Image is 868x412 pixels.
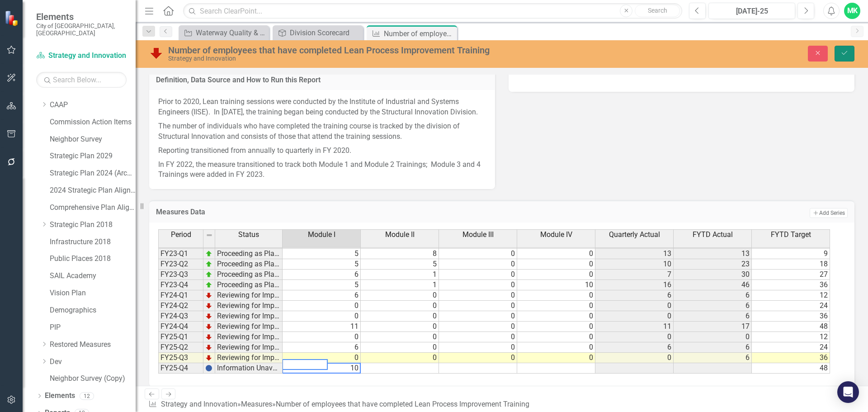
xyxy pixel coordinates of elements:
td: 0 [283,301,361,311]
td: Proceeding as Planned [215,270,283,280]
td: 0 [517,301,595,311]
td: FY23-Q3 [158,270,203,280]
span: FYTD Actual [693,231,733,239]
a: Infrastructure 2018 [50,237,136,247]
img: TnMDeAgwAPMxUmUi88jYAAAAAElFTkSuQmCC [205,354,212,361]
td: FY25-Q4 [158,363,203,374]
td: 36 [752,353,830,363]
td: 0 [517,342,595,353]
td: Reviewing for Improvement [215,342,283,353]
td: 0 [439,353,517,363]
td: 0 [517,311,595,322]
td: 6 [674,311,752,322]
td: 0 [517,353,595,363]
td: 36 [752,280,830,290]
td: 0 [361,322,439,332]
td: 5 [283,249,361,259]
a: Neighbor Survey [50,134,136,145]
td: FY23-Q4 [158,280,203,290]
td: 0 [517,259,595,270]
a: Comprehensive Plan Alignment [50,203,136,213]
td: 6 [674,342,752,353]
td: 0 [361,301,439,311]
span: Quarterly Actual [609,231,660,239]
a: Elements [45,391,75,401]
td: 11 [595,322,674,332]
button: Search [635,5,680,17]
td: 48 [752,322,830,332]
img: TnMDeAgwAPMxUmUi88jYAAAAAElFTkSuQmCC [205,302,212,309]
a: SAIL Academy [50,271,136,281]
td: Proceeding as Planned [215,249,283,259]
td: 5 [361,259,439,270]
td: Proceeding as Planned [215,259,283,270]
td: 0 [517,290,595,301]
td: 6 [595,342,674,353]
td: 0 [439,301,517,311]
td: 0 [439,259,517,270]
td: 24 [752,342,830,353]
td: 16 [595,280,674,290]
span: Elements [36,11,127,22]
td: 5 [283,259,361,270]
td: 0 [361,311,439,322]
div: Open Intercom Messenger [837,381,859,403]
input: Search ClearPoint... [183,3,682,19]
td: Reviewing for Improvement [215,353,283,363]
td: 0 [361,332,439,342]
a: Public Places 2018 [50,254,136,264]
td: 6 [674,290,752,301]
div: 12 [80,392,94,400]
a: Neighbor Survey (Copy) [50,374,136,384]
h3: Measures Data [156,208,546,216]
td: 13 [674,249,752,259]
td: 18 [752,259,830,270]
div: Division Scorecard [290,27,361,38]
td: 0 [595,301,674,311]
td: 11 [283,322,361,332]
td: 0 [595,311,674,322]
a: Strategic Plan 2024 (Archive) [50,168,136,179]
h3: Definition, Data Source and How to Run this Report [156,76,488,84]
img: 8DAGhfEEPCf229AAAAAElFTkSuQmCC [206,232,213,239]
a: 2024 Strategic Plan Alignment [50,185,136,196]
span: Module IV [540,231,572,239]
td: 30 [674,270,752,280]
td: 10 [517,280,595,290]
td: 0 [439,311,517,322]
td: 0 [595,353,674,363]
p: Reporting transitioned from annually to quarterly in FY 2020. [158,144,486,158]
td: FY24-Q3 [158,311,203,322]
div: Number of employees that have completed Lean Process Improvement Training [168,45,545,55]
td: 6 [283,342,361,353]
td: Information Unavailable [215,363,283,374]
p: The number of individuals who have completed the training course is tracked by the division of St... [158,119,486,144]
td: 23 [674,259,752,270]
td: FY25-Q2 [158,342,203,353]
td: 1 [361,270,439,280]
div: Number of employees that have completed Lean Process Improvement Training [276,400,529,408]
td: 5 [283,280,361,290]
td: 0 [517,322,595,332]
td: 1 [361,280,439,290]
td: FY25-Q3 [158,353,203,363]
a: Waterway Quality & Algae Bloom Improvements [181,27,267,38]
a: Strategic Plan 2029 [50,151,136,161]
img: TnMDeAgwAPMxUmUi88jYAAAAAElFTkSuQmCC [205,292,212,299]
img: zOikAAAAAElFTkSuQmCC [205,281,212,289]
button: [DATE]-25 [708,3,795,19]
span: Status [238,231,259,239]
td: Reviewing for Improvement [215,322,283,332]
a: Commission Action Items [50,117,136,128]
td: 0 [361,353,439,363]
a: CAAP [50,100,136,110]
td: FY25-Q1 [158,332,203,342]
td: 0 [439,270,517,280]
td: 12 [752,290,830,301]
td: 6 [283,290,361,301]
td: 0 [283,311,361,322]
img: zOikAAAAAElFTkSuQmCC [205,250,212,257]
span: Module I [308,231,335,239]
td: 10 [595,259,674,270]
td: 0 [361,290,439,301]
